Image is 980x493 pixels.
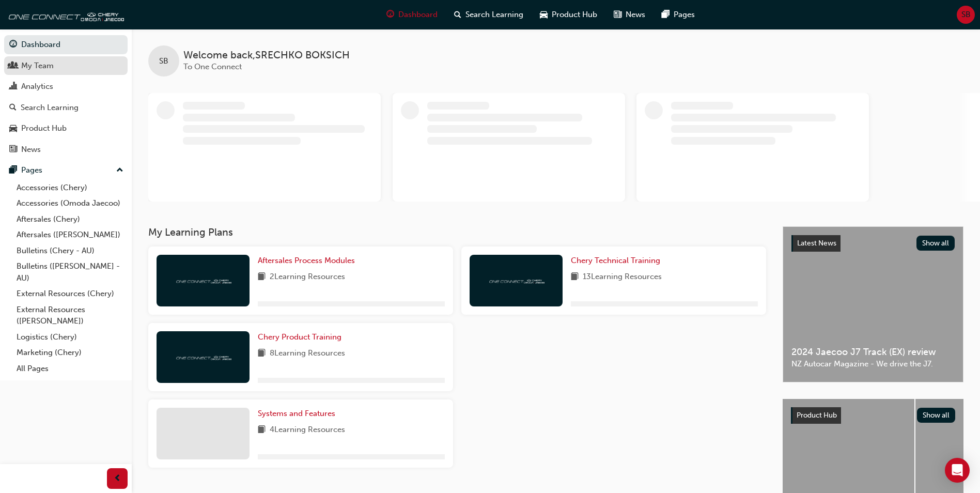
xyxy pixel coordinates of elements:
span: book-icon [258,347,266,360]
a: Bulletins (Chery - AU) [12,243,128,259]
span: pages-icon [662,8,670,21]
div: News [21,144,41,156]
span: Systems and Features [258,409,335,418]
a: Accessories (Omoda Jaecoo) [12,195,128,211]
span: Product Hub [552,9,597,21]
img: oneconnect [175,275,231,285]
span: Product Hub [797,411,837,420]
span: Dashboard [398,9,438,21]
button: DashboardMy TeamAnalyticsSearch LearningProduct HubNews [4,33,128,161]
span: book-icon [571,271,579,284]
a: Product Hub [4,119,128,138]
span: book-icon [258,271,266,284]
div: Analytics [21,81,53,93]
span: search-icon [454,8,461,21]
a: News [4,140,128,159]
button: Pages [4,161,128,180]
span: people-icon [9,61,17,71]
span: Chery Technical Training [571,256,660,265]
img: oneconnect [488,275,545,285]
span: news-icon [9,145,17,155]
span: Chery Product Training [258,332,341,342]
div: Open Intercom Messenger [945,458,970,483]
a: Logistics (Chery) [12,329,128,345]
span: Welcome back , SRECHKO BOKSICH [183,50,350,61]
span: car-icon [9,124,17,133]
span: book-icon [258,424,266,437]
a: pages-iconPages [654,4,703,25]
span: Aftersales Process Modules [258,256,355,265]
a: Aftersales Process Modules [258,255,359,267]
span: To One Connect [183,62,242,71]
a: Latest NewsShow all [791,235,955,252]
span: 4 Learning Resources [270,424,345,437]
a: My Team [4,56,128,75]
span: prev-icon [114,472,121,485]
a: Accessories (Chery) [12,180,128,196]
button: SB [957,6,975,24]
a: Bulletins ([PERSON_NAME] - AU) [12,258,128,286]
span: pages-icon [9,166,17,175]
a: Systems and Features [258,408,339,420]
span: 8 Learning Resources [270,347,345,360]
span: 13 Learning Resources [583,271,662,284]
div: Pages [21,164,42,176]
a: car-iconProduct Hub [532,4,605,25]
span: Pages [674,9,695,21]
span: SB [961,9,971,21]
a: Product HubShow all [791,407,955,424]
a: search-iconSearch Learning [446,4,532,25]
button: Show all [917,408,956,423]
a: Chery Technical Training [571,255,664,267]
span: up-icon [116,164,123,177]
div: My Team [21,60,54,72]
a: External Resources ([PERSON_NAME]) [12,302,128,329]
div: Search Learning [21,102,79,114]
span: NZ Autocar Magazine - We drive the J7. [791,358,955,370]
span: guage-icon [9,40,17,50]
div: Product Hub [21,122,67,134]
a: Aftersales ([PERSON_NAME]) [12,227,128,243]
span: news-icon [614,8,621,21]
a: External Resources (Chery) [12,286,128,302]
a: Aftersales (Chery) [12,211,128,227]
a: news-iconNews [605,4,654,25]
span: Latest News [797,239,836,248]
span: search-icon [9,103,17,113]
span: 2 Learning Resources [270,271,345,284]
span: car-icon [540,8,548,21]
a: Search Learning [4,98,128,117]
span: News [626,9,645,21]
a: Analytics [4,77,128,96]
img: oneconnect [175,352,231,362]
span: guage-icon [386,8,394,21]
img: oneconnect [5,4,124,25]
a: All Pages [12,361,128,377]
button: Show all [916,236,955,251]
a: Dashboard [4,35,128,54]
h3: My Learning Plans [148,226,766,238]
span: Search Learning [465,9,523,21]
a: guage-iconDashboard [378,4,446,25]
a: Chery Product Training [258,331,346,343]
span: chart-icon [9,82,17,91]
span: SB [159,55,168,67]
a: Latest NewsShow all2024 Jaecoo J7 Track (EX) reviewNZ Autocar Magazine - We drive the J7. [783,226,963,382]
a: Marketing (Chery) [12,345,128,361]
span: 2024 Jaecoo J7 Track (EX) review [791,346,955,358]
